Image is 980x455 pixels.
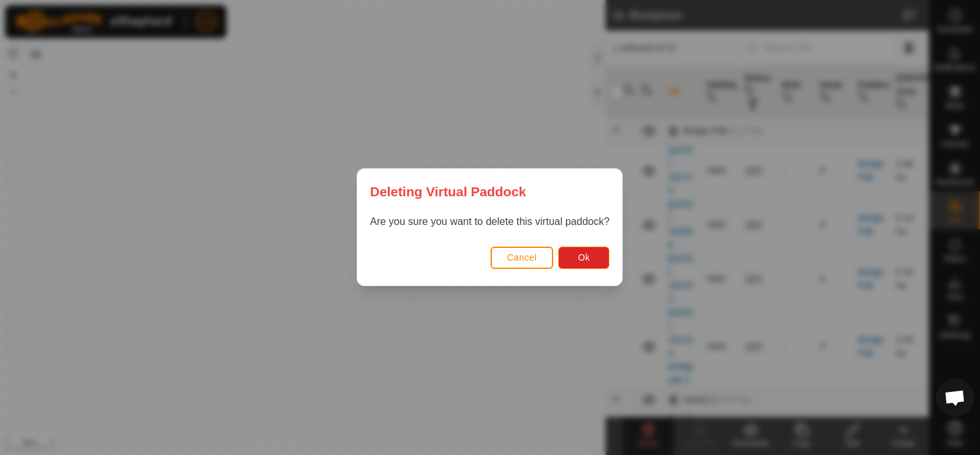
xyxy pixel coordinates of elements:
button: Cancel [491,247,554,269]
span: Deleting Virtual Paddock [370,182,526,201]
button: Ok [559,247,610,269]
a: Open chat [936,379,974,417]
span: Cancel [507,253,537,263]
p: Are you sure you want to delete this virtual paddock? [370,215,609,230]
span: Ok [578,253,590,263]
